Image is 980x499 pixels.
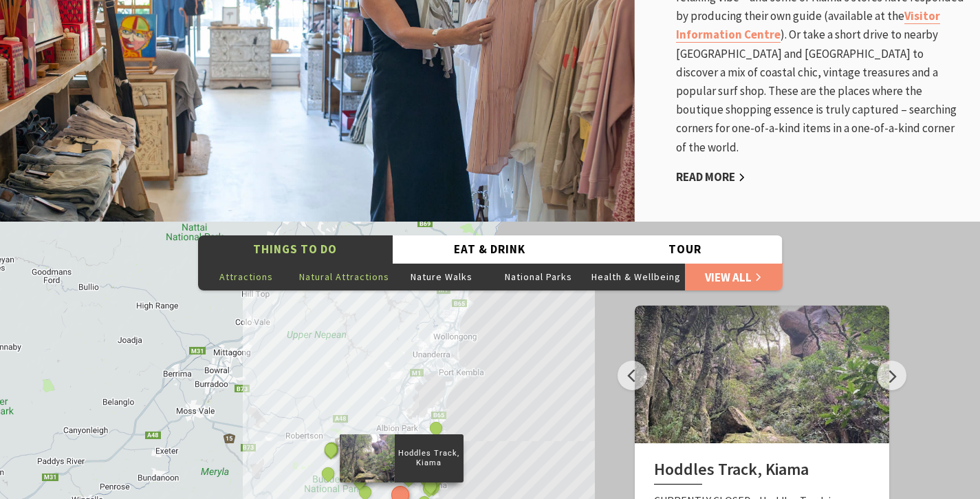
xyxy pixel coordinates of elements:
button: Eat & Drink [393,235,587,264]
button: Natural Attractions [295,263,393,290]
a: View All [685,263,783,290]
a: Read More [676,169,745,185]
button: National Parks [490,263,588,290]
button: See detail about Carrington Falls, Budderoo National Park [322,440,340,458]
button: Tour [587,235,782,264]
button: Attractions [198,263,296,290]
button: Previous [618,361,647,390]
p: Hoddles Track, Kiama [394,447,463,469]
button: Things To Do [198,235,393,264]
button: See detail about Budderoo National Park [319,465,337,482]
button: See detail about Bonaira Native Gardens, Kiama [422,477,439,495]
button: See detail about Shellharbour Wild [427,419,445,437]
button: Next [877,361,906,390]
button: Health & Wellbeing [587,263,685,290]
button: Nature Walks [393,263,490,290]
button: See detail about Cooks Nose Walking Track [351,472,369,490]
h2: Hoddles Track, Kiama [654,460,870,485]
